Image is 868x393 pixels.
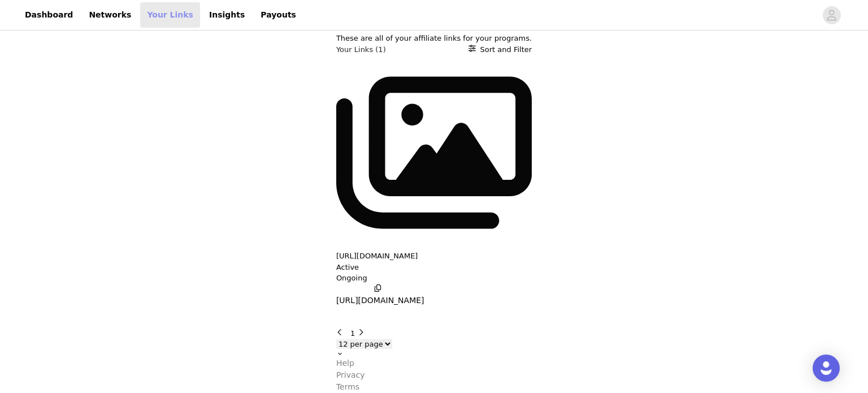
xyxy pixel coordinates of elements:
[336,328,348,339] button: Go to previous page
[336,381,532,393] a: Terms
[336,369,365,381] p: Privacy
[82,2,138,28] a: Networks
[254,2,303,28] a: Payouts
[336,357,532,369] a: Help
[336,44,386,55] h3: Your Links (1)
[826,6,837,24] div: avatar
[202,2,251,28] a: Insights
[350,328,355,339] button: Go To Page 1
[813,355,840,382] div: Open Intercom Messenger
[336,284,424,307] button: [URL][DOMAIN_NAME]
[140,2,200,28] a: Your Links
[336,273,532,284] p: Ongoing
[18,2,80,28] a: Dashboard
[336,357,354,369] p: Help
[468,44,532,55] button: Sort and Filter
[336,251,418,262] button: [URL][DOMAIN_NAME]
[336,295,424,306] p: [URL][DOMAIN_NAME]
[336,262,359,273] p: Active
[336,369,532,381] a: Privacy
[357,328,369,339] button: Go to next page
[336,381,359,393] p: Terms
[336,33,532,44] p: These are all of your affiliate links for your programs.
